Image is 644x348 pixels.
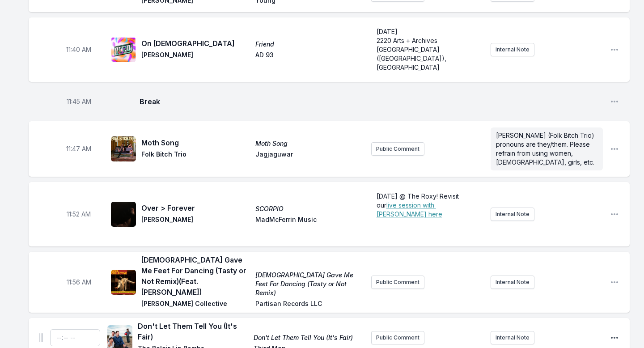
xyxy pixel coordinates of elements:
img: Moth Song [111,136,136,161]
img: SCORPIO [111,202,136,227]
button: Open playlist item options [610,144,619,153]
span: [GEOGRAPHIC_DATA] ([GEOGRAPHIC_DATA]), [GEOGRAPHIC_DATA] [377,46,448,71]
button: Internal Note [491,208,534,221]
span: [PERSON_NAME] [141,51,250,61]
span: Folk Bitch Trio [141,150,250,161]
button: Open playlist item options [610,333,619,342]
img: Friend [111,37,136,62]
span: [PERSON_NAME] Collective [141,299,250,310]
span: Break [140,96,603,107]
span: Timestamp [67,97,91,106]
span: Over > Forever [141,203,250,213]
span: [DATE] @ The Roxy! Revisit our [377,192,461,209]
button: Internal Note [491,331,534,344]
span: Jagjaguwar [255,150,364,161]
span: Timestamp [67,278,91,287]
button: Public Comment [371,331,424,344]
img: God Gave Me Feet For Dancing (Tasty or Not Remix) [111,270,136,295]
span: Friend [255,40,364,49]
button: Open playlist item options [610,210,619,219]
span: Don't Let Them Tell You (It's Fair) [254,333,364,342]
input: Timestamp [50,329,100,346]
button: Public Comment [371,276,424,289]
span: Don't Let Them Tell You (It's Fair) [138,321,248,342]
span: Timestamp [66,45,91,54]
span: AD 93 [255,51,364,61]
span: [PERSON_NAME] (Folk Bitch Trio) pronouns are they/them. Please refrain from using women, [DEMOGRA... [496,132,596,166]
button: Internal Note [491,276,534,289]
span: [DEMOGRAPHIC_DATA] Gave Me Feet For Dancing (Tasty or Not Remix) [255,271,364,297]
button: Open playlist item options [610,45,619,54]
span: [PERSON_NAME] [141,215,250,226]
a: live session with [PERSON_NAME] here [377,201,442,218]
button: Open playlist item options [610,278,619,287]
span: Timestamp [67,210,91,219]
button: Public Comment [371,142,424,156]
span: Partisan Records LLC [255,299,364,310]
span: 2220 Arts + Archives [377,37,437,44]
button: Internal Note [491,43,534,56]
span: SCORPIO [255,204,364,213]
span: MadMcFerrin Music [255,215,364,226]
img: Drag Handle [39,333,43,342]
span: [DEMOGRAPHIC_DATA] Gave Me Feet For Dancing (Tasty or Not Remix) (Feat. [PERSON_NAME]) [141,255,250,297]
span: Moth Song [255,139,364,148]
span: [DATE] [377,28,398,35]
span: On [DEMOGRAPHIC_DATA] [141,38,250,49]
span: Timestamp [66,144,91,153]
button: Open playlist item options [610,97,619,106]
span: Moth Song [141,137,250,148]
